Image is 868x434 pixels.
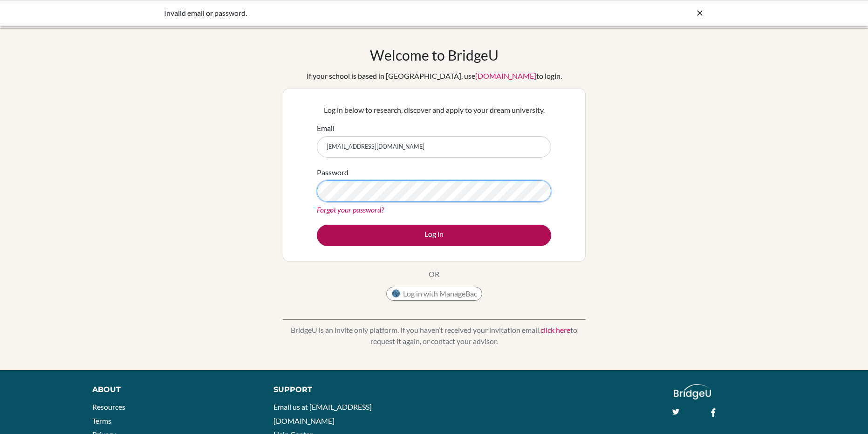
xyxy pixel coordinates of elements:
[307,70,562,82] div: If your school is based in [GEOGRAPHIC_DATA], use to login.
[674,384,711,400] img: logo_white@2x-f4f0deed5e89b7ecb1c2cc34c3e3d731f90f0f143d5ea2071677605dd97b5244.png
[317,104,551,116] p: Log in below to research, discover and apply to your dream university.
[273,402,372,425] a: Email us at [EMAIL_ADDRESS][DOMAIN_NAME]
[540,325,570,334] a: click here
[317,123,335,134] label: Email
[92,416,111,425] a: Terms
[283,324,586,347] p: BridgeU is an invite only platform. If you haven’t received your invitation email, to request it ...
[370,47,499,63] h1: Welcome to BridgeU
[386,287,482,301] button: Log in with ManageBac
[92,402,125,411] a: Resources
[429,269,439,280] p: OR
[92,384,253,395] div: About
[273,384,423,395] div: Support
[164,7,565,19] div: Invalid email or password.
[317,205,384,214] a: Forgot your password?
[475,71,536,80] a: [DOMAIN_NAME]
[317,225,551,246] button: Log in
[317,167,349,178] label: Password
